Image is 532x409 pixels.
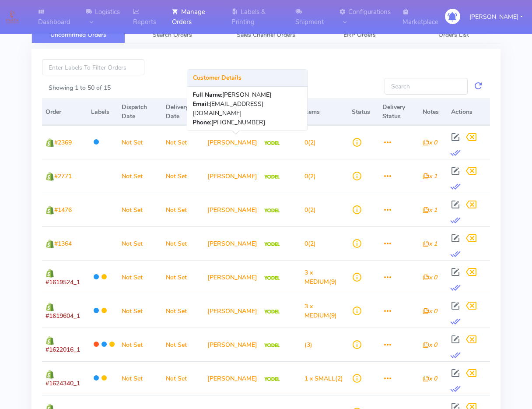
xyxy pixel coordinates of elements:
td: [PERSON_NAME] [204,328,261,361]
td: [PERSON_NAME] [204,193,261,226]
img: Yodel [264,276,280,280]
img: Yodel [264,310,280,314]
input: Search [385,78,468,94]
span: #1619524_1 [45,278,80,286]
img: Yodel [264,175,280,179]
th: Delivery Status [379,99,419,125]
td: Not Set [162,294,204,328]
span: #1364 [54,240,72,248]
strong: Email: [192,100,210,108]
th: Labels [87,99,118,125]
span: (2) [304,240,316,248]
span: #1624340_1 [45,379,80,388]
th: Items [301,99,348,125]
img: Yodel [264,208,280,213]
th: Dispatch Date [118,99,162,125]
td: Not Set [118,193,162,226]
td: [PERSON_NAME] [204,159,261,193]
i: x 0 [423,374,437,383]
td: [PERSON_NAME] [204,260,261,294]
span: #1622016_1 [45,346,80,354]
button: [PERSON_NAME] [463,8,529,26]
th: Actions [448,99,490,125]
td: Not Set [118,328,162,361]
span: #1619604_1 [45,312,80,320]
img: Yodel [264,141,280,145]
label: Showing 1 to 50 of 15 [49,83,111,92]
span: (2) [304,374,343,383]
td: Not Set [118,125,162,159]
h3: Customer Details [187,70,307,87]
td: Not Set [118,260,162,294]
img: Yodel [264,343,280,348]
span: (2) [304,206,316,214]
span: Unconfirmed Orders [50,31,106,39]
span: Orders List [438,31,469,39]
td: Not Set [118,361,162,395]
span: 3 x MEDIUM [304,268,329,286]
strong: Phone: [192,118,211,127]
span: #2771 [54,172,72,180]
div: [PERSON_NAME] [EMAIL_ADDRESS][DOMAIN_NAME] [PHONE_NUMBER] [187,87,307,130]
span: (2) [304,138,316,147]
span: (9) [304,302,337,320]
td: Not Set [118,294,162,328]
td: Not Set [162,328,204,361]
span: (3) [304,341,312,349]
strong: Full Name: [192,91,222,99]
img: Yodel [264,242,280,247]
i: x 0 [423,341,437,349]
td: Not Set [162,193,204,226]
span: (2) [304,172,316,180]
td: Not Set [162,159,204,193]
td: [PERSON_NAME] [204,294,261,328]
td: Not Set [162,226,204,260]
span: 3 x MEDIUM [304,302,329,320]
span: ERP Orders [343,31,376,39]
span: #1476 [54,206,72,214]
img: Yodel [264,377,280,381]
span: #2369 [54,138,72,147]
span: 0 [304,206,308,214]
th: Notes [419,99,448,125]
span: (9) [304,268,337,286]
td: [PERSON_NAME] [204,226,261,260]
i: x 0 [423,307,437,315]
th: Order [42,99,87,125]
i: x 1 [423,240,437,248]
td: Not Set [162,260,204,294]
i: x 0 [423,273,437,282]
td: Not Set [118,226,162,260]
td: [PERSON_NAME] [204,125,261,159]
span: 0 [304,138,308,147]
th: Delivery Date [162,99,204,125]
td: Not Set [162,361,204,395]
i: x 1 [423,206,437,214]
span: 0 [304,172,308,180]
span: Sales Channel Orders [237,31,295,39]
td: Not Set [118,159,162,193]
i: x 0 [423,138,437,147]
ul: Tabs [31,26,500,43]
td: Not Set [162,125,204,159]
span: Search Orders [153,31,192,39]
i: x 1 [423,172,437,180]
span: 1 x SMALL [304,374,335,383]
span: 0 [304,240,308,248]
input: Enter Labels To Filter Orders [42,59,144,75]
td: [PERSON_NAME] [204,361,261,395]
th: Status [348,99,379,125]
